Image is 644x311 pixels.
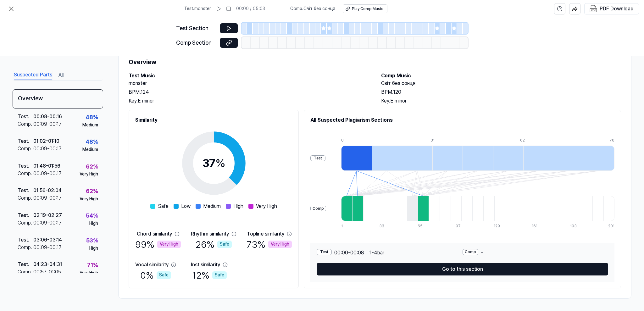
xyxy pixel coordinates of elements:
[18,162,33,170] div: Test .
[18,137,33,145] div: Test .
[341,224,352,229] div: 1
[18,187,33,194] div: Test .
[381,80,621,87] h2: Світ без сонця
[86,113,98,122] div: 48 %
[33,261,62,268] div: 04:23 - 04:31
[430,138,461,143] div: 31
[184,6,211,12] span: Test . monster
[18,120,33,128] div: Comp .
[18,113,33,120] div: Test .
[82,122,98,128] div: Medium
[33,268,61,276] div: 00:57 - 01:05
[290,6,335,12] span: Comp . Світ без сонця
[554,3,565,14] button: help
[379,224,390,229] div: 33
[247,238,292,251] div: 73 %
[129,97,369,105] div: Key. E minor
[381,97,621,105] div: Key. E minor
[33,212,62,219] div: 02:19 - 02:27
[381,72,621,80] h2: Comp Music
[129,88,369,96] div: BPM. 124
[80,270,98,276] div: Very High
[86,162,98,171] div: 62 %
[343,4,387,13] button: Play Comp Music
[33,194,62,202] div: 00:09 - 00:17
[18,236,33,244] div: Test .
[196,238,232,251] div: 26 %
[18,212,33,219] div: Test .
[191,261,220,269] div: Inst similarity
[247,230,284,238] div: Topline similarity
[129,57,621,67] h1: Overview
[33,219,62,227] div: 00:09 - 00:17
[33,145,62,153] div: 00:09 - 00:17
[202,155,225,172] div: 37
[157,271,171,279] div: Safe
[33,137,59,145] div: 01:02 - 01:10
[140,269,171,282] div: 0 %
[137,230,172,238] div: Chord similarity
[557,6,563,12] svg: help
[463,249,478,255] div: Comp
[381,88,621,96] div: BPM. 120
[310,206,326,212] div: Comp
[176,24,216,33] div: Test Section
[158,203,169,210] span: Safe
[600,5,634,13] div: PDF Download
[18,261,33,268] div: Test .
[572,6,578,12] img: share
[369,249,384,257] span: 1 - 4 bar
[176,38,216,47] div: Comp Section
[33,162,60,170] div: 01:48 - 01:56
[192,269,227,282] div: 12 %
[33,236,62,244] div: 03:06 - 03:14
[157,241,181,248] div: Very High
[129,72,369,80] h2: Test Music
[14,70,52,80] button: Suspected Parts
[87,261,98,270] div: 71 %
[233,203,243,210] span: High
[18,219,33,227] div: Comp .
[86,211,98,220] div: 54 %
[212,271,227,279] div: Safe
[532,224,543,229] div: 161
[608,224,614,229] div: 201
[203,203,221,210] span: Medium
[341,138,372,143] div: 0
[80,196,98,202] div: Very High
[18,194,33,202] div: Comp .
[588,3,635,14] button: PDF Download
[89,220,98,227] div: High
[191,230,229,238] div: Rhythm similarity
[181,203,191,210] span: Low
[135,116,292,124] h2: Similarity
[352,6,383,12] div: Play Comp Music
[268,241,292,248] div: Very High
[18,268,33,276] div: Comp .
[418,224,429,229] div: 65
[494,224,505,229] div: 129
[33,244,62,251] div: 00:09 - 00:17
[317,263,608,275] button: Go to this section
[82,147,98,153] div: Medium
[463,249,608,257] div: -
[520,138,551,143] div: 62
[33,170,62,177] div: 00:09 - 00:17
[590,5,597,13] img: PDF Download
[80,171,98,177] div: Very High
[18,244,33,251] div: Comp .
[236,6,265,12] div: 00:00 / 05:03
[58,70,64,80] button: All
[86,236,98,245] div: 53 %
[310,155,325,161] div: Test
[18,145,33,153] div: Comp .
[217,241,232,248] div: Safe
[13,89,103,108] div: Overview
[33,120,62,128] div: 00:09 - 00:17
[86,137,98,147] div: 48 %
[135,238,181,251] div: 99 %
[33,187,62,194] div: 01:56 - 02:04
[33,113,62,120] div: 00:08 - 00:16
[135,261,169,269] div: Vocal similarity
